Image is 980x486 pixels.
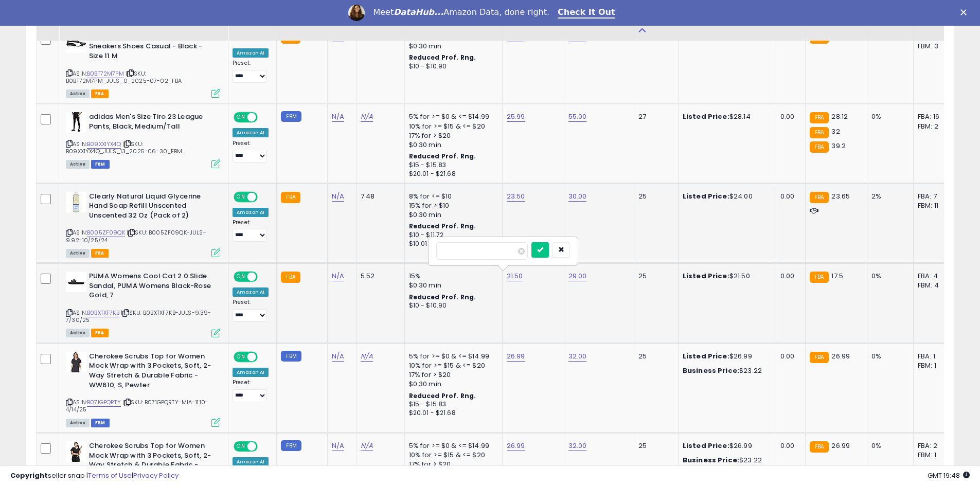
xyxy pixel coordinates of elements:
a: 30.00 [568,191,587,202]
div: 15% for > $10 [409,201,494,210]
div: 0.00 [780,441,797,451]
b: Cherokee Scrubs Top for Women Mock Wrap with 3 Pockets, Soft, 2-Way Stretch & Durable Fabric - WW... [89,441,214,482]
div: $0.30 min [409,281,494,290]
div: ASIN: [66,192,220,257]
span: All listings currently available for purchase on Amazon [66,160,90,169]
span: | SKU: B071GPQRTY-MIA-11.10-4/14/25 [66,398,209,413]
a: 32.00 [568,441,587,451]
a: N/A [361,351,373,362]
div: $23.22 [683,366,768,375]
a: 21.50 [507,271,523,281]
div: $24.00 [683,192,768,201]
small: FBA [810,141,829,153]
div: 5% for >= $0 & <= $14.99 [409,112,494,121]
div: 0.00 [780,272,797,281]
small: FBA [281,272,300,283]
img: 31M58alg2hL._SL40_.jpg [66,352,86,372]
div: $10 - $10.90 [409,62,494,71]
a: 26.99 [507,441,525,451]
div: 25 [638,352,670,361]
div: FBM: 1 [918,451,952,460]
span: FBA [91,89,109,98]
div: 25 [638,192,670,201]
span: FBM [91,419,110,427]
a: B071GPQRTY [87,398,121,407]
b: PUMA Womens Cool Cat 2.0 Slide Sandal, PUMA Womens Black-Rose Gold, 7 [89,272,214,303]
div: seller snap | | [10,471,179,481]
div: 10% for >= $15 & <= $20 [409,122,494,131]
div: 10% for >= $15 & <= $20 [409,451,494,460]
b: Listed Price: [683,271,729,281]
b: Cherokee Scrubs Top for Women Mock Wrap with 3 Pockets, Soft, 2-Way Stretch & Durable Fabric - WW... [89,352,214,392]
span: | SKU: B0BXTXF7KB-JULS-9.39-7/30/25 [66,309,211,324]
span: 23.65 [831,191,850,201]
img: Profile image for Georgie [348,5,365,21]
span: ON [235,442,247,451]
div: $15 - $15.83 [409,161,494,170]
b: Reduced Prof. Rng. [409,293,476,301]
div: $20.01 - $21.68 [409,170,494,178]
a: N/A [332,441,344,451]
div: FBM: 4 [918,281,952,290]
div: ASIN: [66,272,220,336]
small: FBA [810,127,829,138]
div: 10% for >= $15 & <= $20 [409,361,494,370]
strong: Copyright [10,471,48,480]
div: 17% for > $20 [409,131,494,140]
div: 5% for >= $0 & <= $14.99 [409,441,494,451]
b: Reduced Prof. Rng. [409,222,476,230]
small: FBM [281,440,301,451]
div: Preset: [233,299,269,322]
div: FBM: 1 [918,361,952,370]
span: | SKU: B0BT72M7PM_JULS_0_2025-07-02_FBA [66,69,182,85]
div: Amazon AI [233,287,269,297]
a: 29.00 [568,271,587,281]
a: B09XX1YX4Q [87,140,121,149]
b: Reduced Prof. Rng. [409,53,476,62]
b: Reduced Prof. Rng. [409,152,476,160]
span: ON [235,113,247,122]
span: FBA [91,329,109,337]
a: B005ZF09QK [87,228,125,237]
div: FBM: 3 [918,42,952,51]
a: B0BT72M7PM [87,69,124,78]
div: 0% [871,272,905,281]
span: OFF [256,442,273,451]
a: 26.99 [507,351,525,362]
div: 0% [871,441,905,451]
div: $0.30 min [409,380,494,389]
div: $26.99 [683,352,768,361]
img: 31VizBR-FoL._SL40_.jpg [66,112,86,133]
a: 23.50 [507,191,525,202]
a: Check It Out [558,7,615,19]
span: 26.99 [831,441,850,451]
div: $15 - $15.83 [409,400,494,409]
div: $0.30 min [409,140,494,150]
div: FBA: 7 [918,192,952,201]
span: All listings currently available for purchase on Amazon [66,89,90,98]
a: Privacy Policy [133,471,179,480]
b: Listed Price: [683,191,729,201]
a: B0BXTXF7KB [87,309,119,317]
div: 0% [871,352,905,361]
div: 0.00 [780,112,797,121]
div: FBA: 1 [918,352,952,361]
span: OFF [256,113,273,122]
div: Amazon AI [233,368,269,377]
b: Listed Price: [683,112,729,121]
b: Business Price: [683,366,739,375]
div: 0% [871,112,905,121]
small: FBA [810,112,829,123]
span: 32 [831,127,840,136]
span: 28.12 [831,112,848,121]
div: Amazon AI [233,208,269,217]
div: 25 [638,441,670,451]
a: 25.99 [507,112,525,122]
span: FBA [91,249,109,258]
div: ASIN: [66,32,220,97]
small: FBA [281,192,300,203]
div: 2% [871,192,905,201]
b: Reduced Prof. Rng. [409,391,476,400]
span: All listings currently available for purchase on Amazon [66,419,90,427]
span: OFF [256,352,273,361]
